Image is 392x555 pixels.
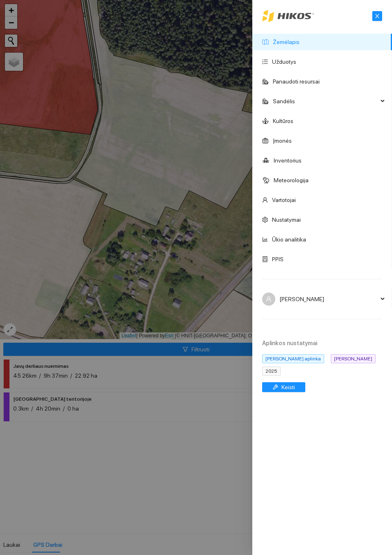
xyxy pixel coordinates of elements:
span: [PERSON_NAME] aplinka [262,354,324,363]
a: Įmonės [273,137,292,144]
a: Žemėlapis [273,39,300,45]
span: 2025 [262,367,281,376]
a: Vartotojai [272,197,296,203]
a: Meteorologija [274,177,309,183]
span: close [373,13,382,19]
span: Sandėlis [273,93,378,109]
a: Užduotys [272,58,296,65]
a: Ūkio analitika [272,236,306,243]
span: [PERSON_NAME] [279,291,378,307]
span: tool [272,384,278,391]
span: Keisti [281,383,295,392]
a: Inventorius [274,157,302,164]
button: close [372,11,382,21]
span: user [266,296,272,302]
button: toolKeisti [262,382,305,392]
a: Panaudoti resursai [273,78,320,85]
a: Kultūros [273,118,293,124]
a: Nustatymai [272,216,301,223]
span: [PERSON_NAME] [331,354,376,363]
strong: Aplinkos nustatymai [262,340,317,346]
a: PPIS [272,256,284,262]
